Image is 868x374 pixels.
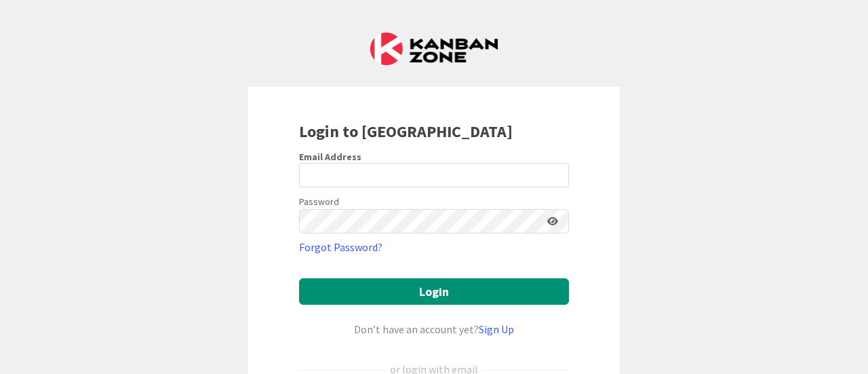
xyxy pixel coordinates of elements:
[299,239,382,255] a: Forgot Password?
[299,151,361,163] label: Email Address
[479,322,514,336] a: Sign Up
[299,121,513,142] b: Login to [GEOGRAPHIC_DATA]
[299,321,569,337] div: Don’t have an account yet?
[370,33,498,65] img: Kanban Zone
[299,278,569,305] button: Login
[299,195,339,209] label: Password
